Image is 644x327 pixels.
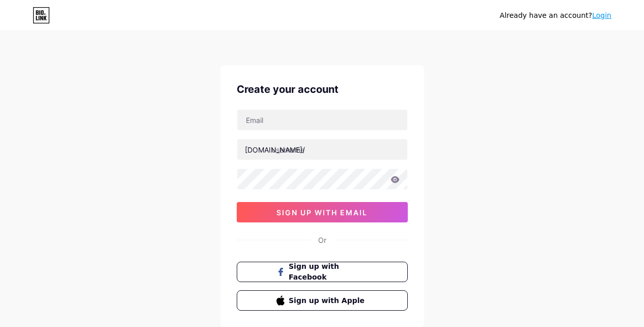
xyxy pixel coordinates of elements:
a: Login [592,11,611,19]
span: Sign up with Apple [289,295,368,306]
button: Sign up with Facebook [237,262,408,282]
div: [DOMAIN_NAME]/ [245,144,305,155]
input: Email [237,110,407,130]
button: sign up with email [237,202,408,222]
div: Or [318,235,326,245]
input: username [237,139,407,160]
button: Sign up with Apple [237,290,408,311]
div: Already have an account? [500,10,611,21]
span: sign up with email [276,208,368,217]
div: Create your account [237,82,408,97]
span: Sign up with Facebook [289,261,368,283]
